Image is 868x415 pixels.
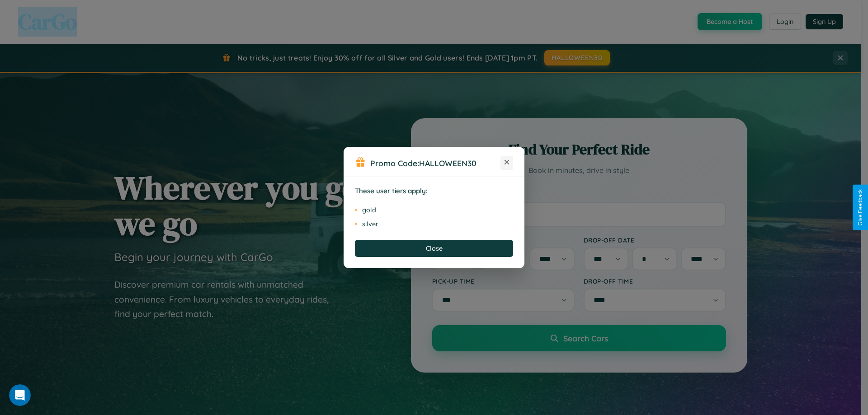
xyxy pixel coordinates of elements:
[370,158,500,168] h3: Promo Code:
[9,384,31,406] iframe: Intercom live chat
[355,187,428,195] strong: These user tiers apply:
[355,240,513,257] button: Close
[419,158,476,168] b: HALLOWEEN30
[857,189,863,226] div: Give Feedback
[355,217,513,231] li: silver
[355,203,513,217] li: gold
